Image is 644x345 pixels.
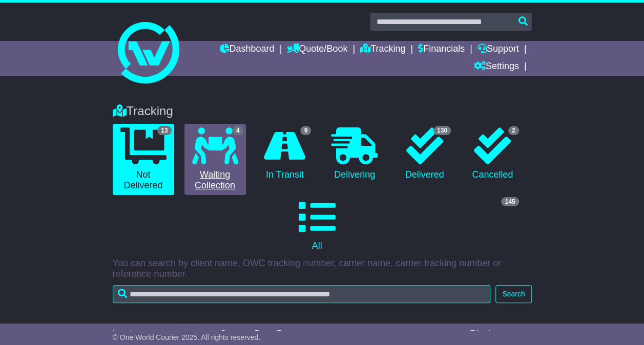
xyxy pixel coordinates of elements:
[474,58,519,76] a: Settings
[157,126,171,135] span: 13
[508,126,519,135] span: 2
[501,197,518,206] span: 145
[219,41,274,58] a: Dashboard
[108,104,537,119] div: Tracking
[396,124,453,184] a: 130 Delivered
[360,41,405,58] a: Tracking
[233,126,243,135] span: 4
[220,329,352,340] div: Custom Date Range
[113,329,210,340] div: Invoice
[113,333,261,341] span: © One World Courier 2025. All rights reserved.
[470,329,532,340] div: Display
[287,41,347,58] a: Quote/Book
[477,41,519,58] a: Support
[113,195,522,255] a: 145 All
[464,124,522,184] a: 2 Cancelled
[184,124,246,195] a: 4 Waiting Collection
[113,258,532,280] p: You can search by client name, OWC tracking number, carrier name, carrier tracking number or refe...
[418,41,465,58] a: Financials
[495,285,531,303] button: Search
[113,124,174,195] a: 13 Not Delivered
[300,126,311,135] span: 9
[433,126,451,135] span: 130
[324,124,385,184] a: Delivering
[256,124,314,184] a: 9 In Transit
